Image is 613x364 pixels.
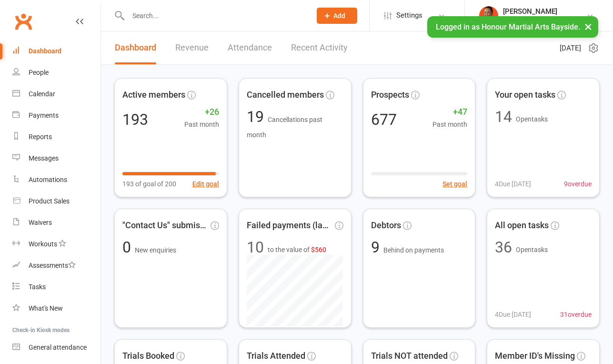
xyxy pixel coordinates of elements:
a: Recent Activity [291,31,348,64]
a: Clubworx [11,10,35,33]
span: 9 overdue [564,179,592,189]
span: [DATE] [560,42,581,54]
a: Dashboard [115,31,156,64]
span: Trials Attended [247,349,305,363]
span: 31 overdue [560,309,592,320]
a: Automations [12,169,100,191]
div: 677 [371,112,397,127]
span: Trials Booked [122,349,174,363]
button: × [580,16,597,37]
span: Past month [184,119,219,130]
button: Edit goal [192,179,219,189]
span: Settings [396,5,422,26]
div: 10 [247,240,264,255]
div: General attendance [29,344,87,351]
div: 36 [495,240,512,255]
span: Member ID's Missing [495,349,575,363]
div: Reports [29,133,52,141]
a: Calendar [12,83,100,105]
div: Tasks [29,283,46,291]
span: 4 Due [DATE] [495,179,531,189]
span: Past month [432,119,467,130]
a: What's New [12,298,100,319]
input: Search... [125,9,304,22]
button: Add [317,8,357,24]
a: Messages [12,148,100,169]
span: $560 [311,246,326,253]
span: 193 of goal of 200 [122,179,176,189]
span: Active members [122,88,185,102]
span: 19 [247,108,268,126]
div: Dashboard [29,47,61,55]
button: Set goal [442,179,467,189]
div: People [29,69,49,76]
span: Behind on payments [383,246,444,254]
div: What's New [29,304,63,312]
span: Open tasks [516,115,548,123]
div: 193 [122,112,148,127]
span: Open tasks [516,246,548,253]
a: Workouts [12,233,100,255]
span: Add [333,12,345,20]
a: General attendance kiosk mode [12,337,100,358]
span: 0 [122,238,135,256]
div: Honour Martial Arts Bayside [503,16,586,24]
span: Logged in as Honour Martial Arts Bayside. [436,22,580,31]
a: Reports [12,126,100,148]
div: Payments [29,111,59,119]
img: thumb_image1722232694.png [479,6,498,25]
span: +47 [432,105,467,119]
span: All open tasks [495,219,549,233]
div: Waivers [29,219,52,226]
div: [PERSON_NAME] [503,7,586,16]
span: 4 Due [DATE] [495,309,531,320]
div: 14 [495,109,512,124]
div: Calendar [29,90,55,98]
a: Product Sales [12,191,100,212]
span: Prospects [371,88,409,102]
div: Product Sales [29,197,70,205]
span: to the value of [268,244,326,255]
span: Debtors [371,219,401,233]
div: Automations [29,176,67,183]
span: Your open tasks [495,88,555,102]
span: 9 [371,238,383,256]
span: New enquiries [135,246,176,254]
div: Assessments [29,262,76,269]
span: Failed payments (last 30d) [247,219,333,233]
a: Payments [12,105,100,126]
a: Dashboard [12,40,100,62]
a: Assessments [12,255,100,276]
span: Trials NOT attended [371,349,448,363]
a: Revenue [175,31,209,64]
span: "Contact Us" submissions [122,219,209,233]
a: Waivers [12,212,100,233]
div: Workouts [29,240,57,248]
div: Messages [29,154,59,162]
a: Attendance [228,31,272,64]
a: People [12,62,100,83]
span: Cancelled members [247,88,324,102]
span: Cancellations past month [247,116,322,139]
a: Tasks [12,276,100,298]
span: +26 [184,105,219,119]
